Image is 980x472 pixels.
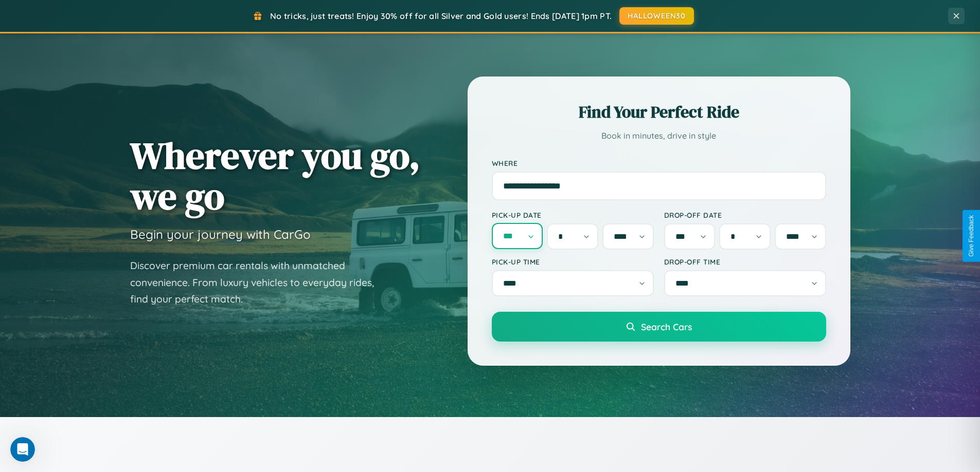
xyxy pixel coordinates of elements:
[492,128,826,143] p: Book in minutes, drive in style
[130,135,420,216] h1: Wherever you go, we go
[270,11,612,21] span: No tricks, just treats! Enjoy 30% off for all Silver and Gold users! Ends [DATE] 1pm PT.
[492,312,826,342] button: Search Cars
[130,257,387,308] p: Discover premium car rentals with unmatched convenience. From luxury vehicles to everyday rides, ...
[664,211,826,219] label: Drop-off Date
[10,437,35,462] iframe: Intercom live chat
[968,215,975,257] div: Give Feedback
[492,101,826,123] h2: Find Your Perfect Ride
[664,257,826,266] label: Drop-off Time
[130,226,311,242] h3: Begin your journey with CarGo
[619,7,694,25] button: HALLOWEEN30
[492,257,654,266] label: Pick-up Time
[492,159,826,167] label: Where
[492,211,654,219] label: Pick-up Date
[641,321,692,332] span: Search Cars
